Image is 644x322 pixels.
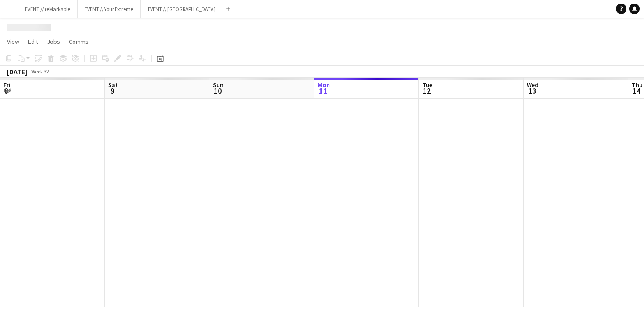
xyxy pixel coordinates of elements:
[213,81,223,89] span: Sun
[69,38,88,45] span: Comms
[25,36,42,47] a: Edit
[316,86,330,96] span: 11
[107,86,118,96] span: 9
[632,81,643,89] span: Thu
[7,38,19,45] span: View
[47,38,60,45] span: Jobs
[43,36,64,47] a: Jobs
[4,81,11,89] span: Fri
[28,38,38,45] span: Edit
[4,36,23,47] a: View
[212,86,223,96] span: 10
[422,81,432,89] span: Tue
[141,0,223,17] button: EVENT // [GEOGRAPHIC_DATA]
[421,86,432,96] span: 12
[318,81,330,89] span: Mon
[630,86,643,96] span: 14
[7,67,27,76] div: [DATE]
[526,86,538,96] span: 13
[18,0,78,17] button: EVENT // reMarkable
[527,81,538,89] span: Wed
[2,86,11,96] span: 8
[65,36,92,47] a: Comms
[29,68,51,75] span: Week 32
[78,0,141,17] button: EVENT // Your Extreme
[108,81,118,89] span: Sat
